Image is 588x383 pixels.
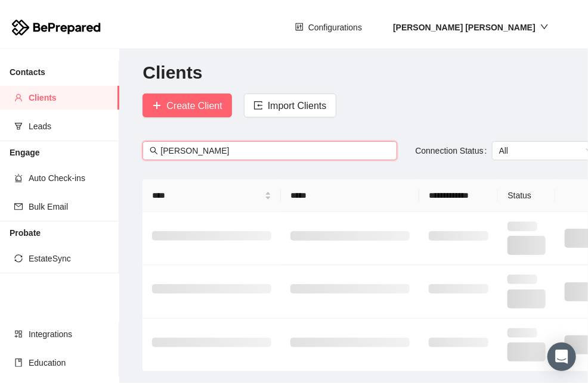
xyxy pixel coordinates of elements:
span: appstore-add [14,330,23,338]
th: Name [143,179,281,212]
span: EstateSync [29,247,110,270]
span: Education [29,351,110,375]
span: Create Client [166,98,222,113]
strong: Contacts [10,67,45,77]
span: Configurations [308,21,362,34]
span: book [14,359,23,367]
span: alert [14,174,23,182]
span: Leads [29,114,110,138]
span: sync [14,254,23,263]
th: Status [498,179,555,212]
span: Auto Check-ins [29,166,110,190]
span: Clients [29,86,110,110]
span: plus [152,101,162,112]
span: mail [14,203,23,211]
span: funnel-plot [14,122,23,130]
span: import [253,101,263,112]
span: search [150,147,158,155]
input: Search by first name, last name, email or mobile number [160,144,390,157]
span: down [540,23,549,31]
label: Connection Status [415,141,491,160]
span: Import Clients [268,98,327,113]
strong: Probate [10,228,41,238]
h2: Clients [143,61,564,85]
button: importImport Clients [244,94,336,117]
strong: Engage [10,148,40,157]
span: Integrations [29,322,110,346]
span: Bulk Email [29,195,110,219]
strong: [PERSON_NAME] [PERSON_NAME] [393,23,536,32]
button: plusCreate Client [143,94,231,117]
span: control [295,23,304,32]
div: Open Intercom Messenger [547,342,576,371]
button: [PERSON_NAME] [PERSON_NAME] [383,18,558,37]
span: user [14,94,23,102]
button: controlConfigurations [286,18,372,37]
